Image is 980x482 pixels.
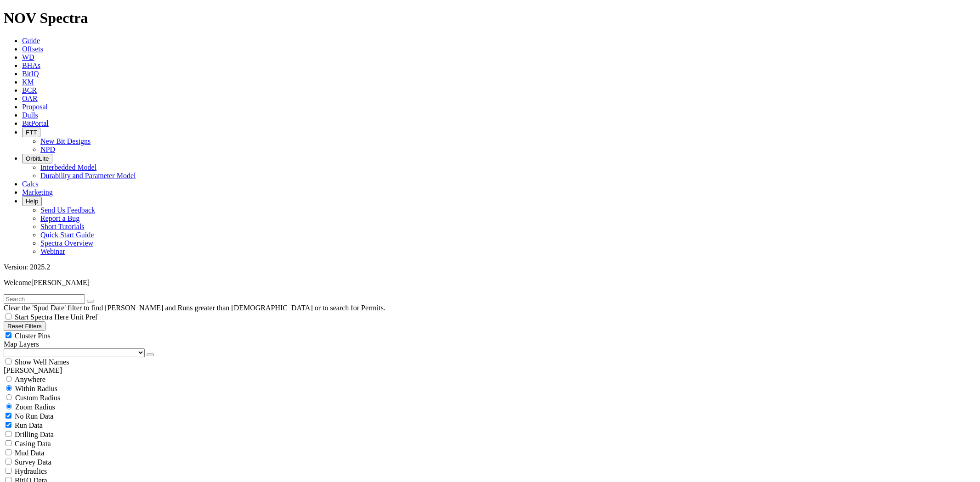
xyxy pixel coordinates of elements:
[4,304,385,312] span: Clear the 'Spud Date' filter to find [PERSON_NAME] and Runs greater than [DEMOGRAPHIC_DATA] or to...
[4,279,976,287] p: Welcome
[40,223,85,230] a: Short Tutorials
[4,466,976,476] filter-controls-checkbox: Hydraulics Analysis
[70,313,97,321] span: Unit Pref
[15,385,57,392] span: Within Radius
[22,119,49,127] a: BitPortal
[26,155,49,162] span: OrbitLite
[40,231,94,239] a: Quick Start Guide
[15,431,54,438] span: Drilling Data
[40,239,93,247] a: Spectra Overview
[15,440,51,448] span: Casing Data
[22,103,48,111] a: Proposal
[4,366,976,375] div: [PERSON_NAME]
[15,421,43,429] span: Run Data
[22,154,52,163] button: OrbitLite
[40,247,65,255] a: Webinar
[4,321,45,331] button: Reset Filters
[15,467,47,475] span: Hydraulics
[22,70,39,78] a: BitIQ
[40,137,91,145] a: New Bit Designs
[4,340,39,348] span: Map Layers
[15,332,51,340] span: Cluster Pins
[40,146,55,153] a: NPD
[22,45,43,53] a: Offsets
[22,37,40,45] a: Guide
[22,128,40,137] button: FTT
[22,86,37,94] a: BCR
[15,358,69,366] span: Show Well Names
[22,95,38,102] a: OAR
[4,294,85,304] input: Search
[22,53,34,61] a: WD
[22,62,40,69] a: BHAs
[15,412,53,420] span: No Run Data
[22,196,42,206] button: Help
[15,376,45,383] span: Anywhere
[6,314,11,319] input: Start Spectra Here
[15,458,51,466] span: Survey Data
[22,78,34,86] a: KM
[22,180,39,188] a: Calcs
[40,214,79,222] a: Report a Bug
[31,279,90,286] span: [PERSON_NAME]
[4,263,976,271] div: Version: 2025.2
[15,394,60,402] span: Custom Radius
[15,403,55,411] span: Zoom Radius
[40,206,95,214] a: Send Us Feedback
[40,172,136,179] a: Durability and Parameter Model
[26,129,37,136] span: FTT
[15,313,68,321] span: Start Spectra Here
[22,188,53,196] a: Marketing
[15,449,44,457] span: Mud Data
[40,163,96,171] a: Interbedded Model
[26,198,38,205] span: Help
[4,10,976,27] h1: NOV Spectra
[22,111,38,119] a: Dulls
